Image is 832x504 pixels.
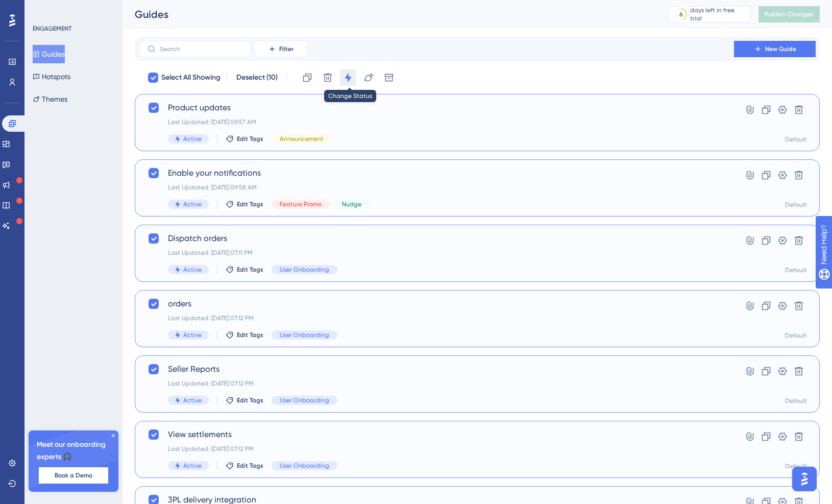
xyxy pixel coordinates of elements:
[237,396,263,404] span: Edit Tags
[33,45,65,63] button: Guides
[226,135,263,143] button: Edit Tags
[168,428,705,441] span: View settlements
[280,396,329,404] span: User Onboarding
[33,67,70,86] button: Hotspots
[168,314,705,322] div: Last Updated: [DATE] 07:12 PM
[226,200,263,208] button: Edit Tags
[237,266,263,274] span: Edit Tags
[168,379,705,388] div: Last Updated: [DATE] 07:12 PM
[226,266,263,274] button: Edit Tags
[758,6,820,22] button: Publish Changes
[168,445,705,453] div: Last Updated: [DATE] 07:12 PM
[33,90,67,108] button: Themes
[679,10,683,18] div: 6
[168,118,705,126] div: Last Updated: [DATE] 09:57 AM
[280,331,329,339] span: User Onboarding
[765,10,814,18] span: Publish Changes
[183,135,202,143] span: Active
[168,183,705,191] div: Last Updated: [DATE] 09:58 AM
[183,200,202,208] span: Active
[237,462,263,470] span: Edit Tags
[183,266,202,274] span: Active
[168,363,705,375] span: Seller Reports
[279,45,293,53] span: Filter
[734,41,816,57] button: New Guide
[280,266,329,274] span: User Onboarding
[33,25,71,33] div: ENGAGEMENT
[785,266,807,274] div: Default
[236,71,278,84] span: Deselect (10)
[161,71,221,84] span: Select All Showing
[237,331,263,339] span: Edit Tags
[785,397,807,405] div: Default
[226,331,263,339] button: Edit Tags
[183,331,202,339] span: Active
[168,102,705,114] span: Product updates
[690,6,747,22] div: days left in free trial
[135,7,643,21] div: Guides
[280,135,324,143] span: Announcement
[255,41,306,57] button: Filter
[785,331,807,340] div: Default
[342,200,361,208] span: Nudge
[226,462,263,470] button: Edit Tags
[55,471,92,479] span: Book a Demo
[280,200,322,208] span: Feature Promo
[237,200,263,208] span: Edit Tags
[37,439,110,463] span: Meet our onboarding experts 🎧
[233,68,280,87] button: Deselect (10)
[785,135,807,143] div: Default
[789,464,820,494] iframe: UserGuiding AI Assistant Launcher
[168,167,705,179] span: Enable your notifications
[785,201,807,209] div: Default
[168,232,705,245] span: Dispatch orders
[237,135,263,143] span: Edit Tags
[168,249,705,257] div: Last Updated: [DATE] 07:11 PM
[183,396,202,404] span: Active
[280,462,329,470] span: User Onboarding
[160,45,242,53] input: Search
[168,298,705,310] span: orders
[183,462,202,470] span: Active
[765,45,796,53] span: New Guide
[226,396,263,404] button: Edit Tags
[24,3,64,15] span: Need Help?
[39,467,108,484] button: Book a Demo
[785,462,807,470] div: Default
